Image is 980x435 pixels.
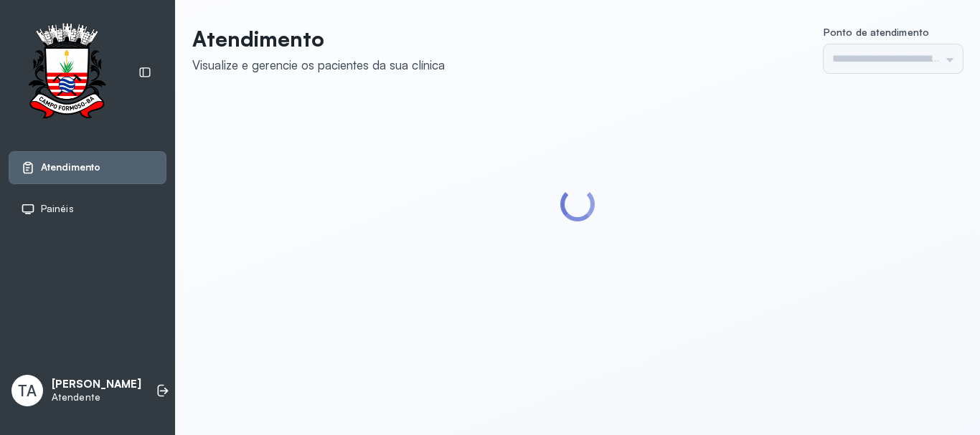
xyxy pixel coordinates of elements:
[15,23,118,123] img: Logotipo do estabelecimento
[824,26,929,38] span: Ponto de atendimento
[192,57,445,72] div: Visualize e gerencie os pacientes da sua clínica
[52,391,141,403] p: Atendente
[192,26,445,52] p: Atendimento
[21,161,154,175] a: Atendimento
[52,378,141,391] p: [PERSON_NAME]
[41,203,74,215] span: Painéis
[41,161,100,173] span: Atendimento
